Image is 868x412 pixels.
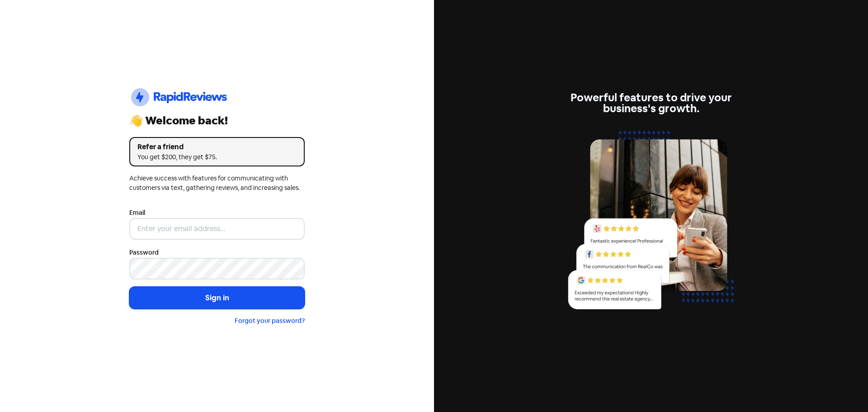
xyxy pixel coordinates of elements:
[129,174,305,193] div: Achieve success with features for communicating with customers via text, gathering reviews, and i...
[137,142,297,152] div: Refer a friend
[137,152,297,162] div: You get $200, they get $75.
[129,218,305,240] input: Enter your email address...
[563,125,739,320] img: reviews
[129,248,159,257] label: Password
[129,208,145,218] label: Email
[563,92,739,114] div: Powerful features to drive your business's growth.
[129,287,305,309] button: Sign in
[129,115,305,126] div: 👋 Welcome back!
[235,317,305,325] a: Forgot your password?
